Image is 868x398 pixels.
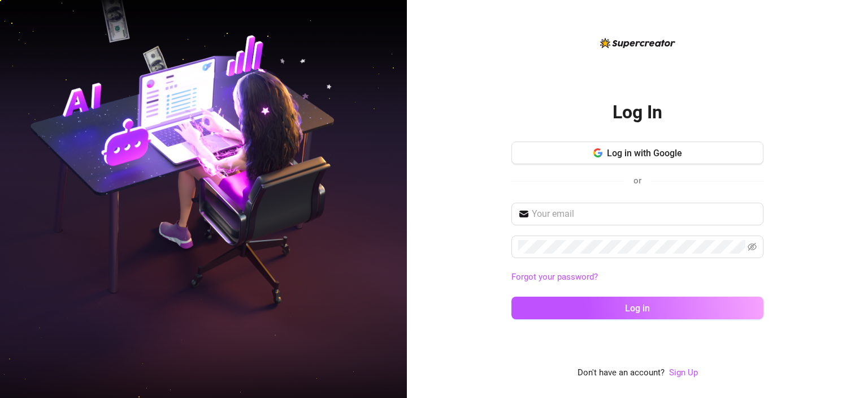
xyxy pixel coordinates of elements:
[748,242,757,251] span: eye-invisible
[625,303,650,314] span: Log in
[511,272,598,282] a: Forgot your password?
[600,38,675,48] img: logo-BBDzfeDw.svg
[633,176,641,186] span: or
[669,366,698,380] a: Sign Up
[578,366,665,380] span: Don't have an account?
[532,207,757,221] input: Your email
[669,367,698,378] a: Sign Up
[613,101,662,124] h2: Log In
[511,271,763,284] a: Forgot your password?
[607,148,682,159] span: Log in with Google
[511,297,763,319] button: Log in
[511,142,763,164] button: Log in with Google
